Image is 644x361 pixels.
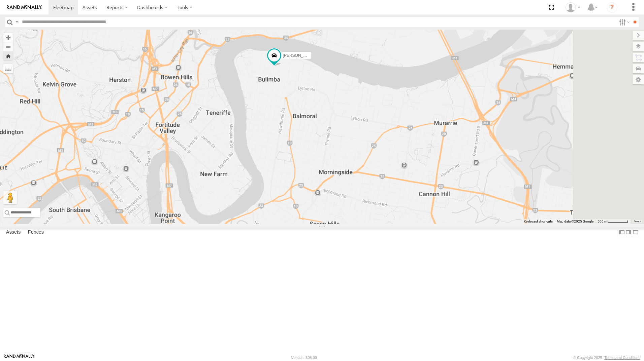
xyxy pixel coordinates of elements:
[4,354,35,361] a: Visit our Website
[3,51,13,61] button: Zoom Home
[616,17,631,27] label: Search Filter Options
[3,228,24,237] label: Assets
[634,220,641,223] a: Terms (opens in new tab)
[598,219,607,223] span: 500 m
[625,228,632,237] label: Dock Summary Table to the Right
[607,2,617,13] i: ?
[291,356,317,360] div: Version: 306.00
[3,33,13,42] button: Zoom in
[573,356,640,360] div: © Copyright 2025 -
[605,356,640,360] a: Terms and Conditions
[595,219,631,224] button: Map Scale: 500 m per 59 pixels
[3,64,13,73] label: Measure
[3,42,13,51] button: Zoom out
[618,228,625,237] label: Dock Summary Table to the Left
[563,2,583,12] div: Marco DiBenedetto
[632,228,639,237] label: Hide Summary Table
[14,17,20,27] label: Search Query
[524,219,553,224] button: Keyboard shortcuts
[3,191,17,204] button: Drag Pegman onto the map to open Street View
[557,219,593,223] span: Map data ©2025 Google
[25,228,47,237] label: Fences
[7,5,42,10] img: rand-logo.svg
[283,53,316,58] span: [PERSON_NAME]
[633,75,644,84] label: Map Settings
